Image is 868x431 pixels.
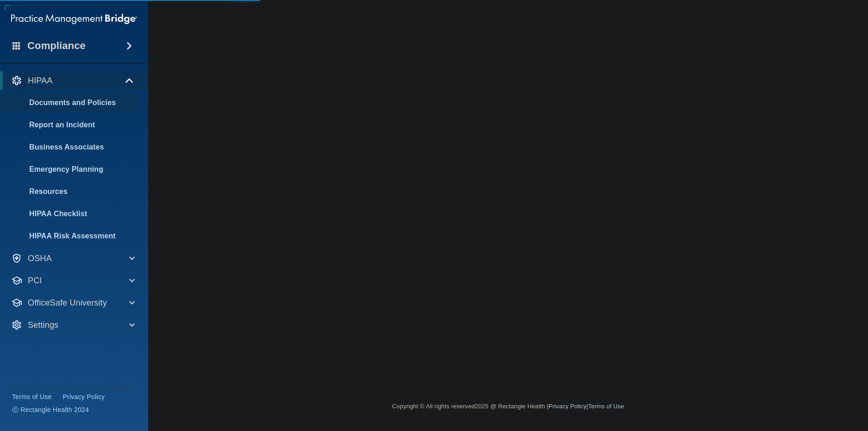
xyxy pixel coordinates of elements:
a: Terms of Use [588,403,624,410]
p: Resources [6,187,132,196]
a: Terms of Use [12,392,51,401]
img: PMB logo [11,10,137,28]
a: PCI [11,275,135,286]
a: Settings [11,319,135,331]
p: HIPAA Risk Assessment [6,231,132,241]
p: OfficeSafe University [28,297,107,308]
a: Privacy Policy [548,403,586,410]
p: Documents and Policies [6,98,132,107]
a: HIPAA [11,75,134,86]
p: OSHA [28,253,52,264]
h4: Compliance [27,39,86,52]
a: Privacy Policy [63,392,105,401]
p: Report an Incident [6,120,132,130]
p: Settings [28,319,58,331]
p: PCI [28,275,42,286]
a: OSHA [11,253,135,264]
div: Copyright © All rights reserved 2025 @ Rectangle Health | | [339,392,677,421]
p: HIPAA [28,75,52,86]
p: Business Associates [6,143,132,152]
a: OfficeSafe University [11,297,135,308]
p: Emergency Planning [6,165,132,174]
p: HIPAA Checklist [6,209,132,219]
span: Ⓒ Rectangle Health 2024 [12,405,89,414]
